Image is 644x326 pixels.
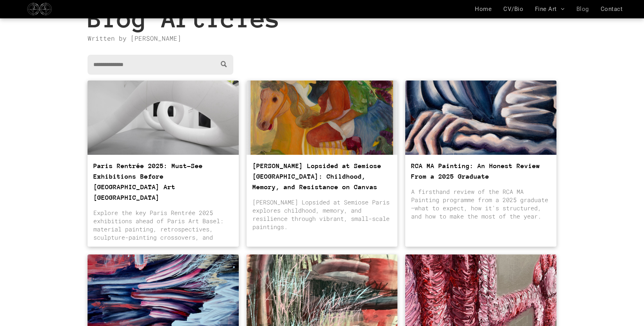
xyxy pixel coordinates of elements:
div: Explore the key Paris Rentrée 2025 exhibitions ahead of Paris Art Basel: material painting, retro... [93,209,233,241]
span: Written by [PERSON_NAME] [88,34,181,42]
input: Search [88,55,233,75]
a: Paris Rentrée 2025: Must-See Exhibitions Before [GEOGRAPHIC_DATA] Art [GEOGRAPHIC_DATA] [93,161,233,203]
div: [PERSON_NAME] Lopsided at Semiose Paris explores childhood, memory, and resilience through vibran... [252,198,392,231]
a: CV/Bio [497,5,529,13]
div: A firsthand review of the RCA MA Painting programme from a 2025 graduate—what to expect, how it's... [411,188,551,220]
span: Blog Articles [88,5,281,32]
a: Philemona Wlliamson [247,81,398,155]
a: Must see exhibitions Paris [88,81,239,155]
a: RCA MA Painting: An Honest Review From a 2025 Graduate [411,161,551,182]
a: Detail of Lala Drona painting [405,81,556,155]
a: Blog [571,5,595,13]
a: Fine Art [529,5,571,13]
a: [PERSON_NAME] Lopsided at Semiose [GEOGRAPHIC_DATA]: Childhood, Memory, and Resistance on Canvas [252,161,392,192]
a: Contact [595,5,628,13]
a: Home [469,5,497,13]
